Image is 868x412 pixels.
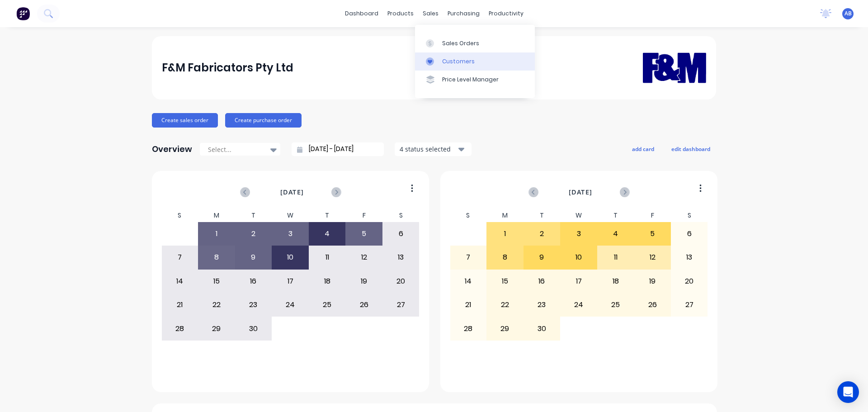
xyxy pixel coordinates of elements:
div: Customers [442,57,475,66]
div: 6 [383,223,419,245]
div: 28 [450,317,486,340]
div: Price Level Manager [442,76,499,84]
div: 24 [272,294,308,316]
div: 3 [272,223,308,245]
div: 26 [346,294,382,316]
div: S [671,209,708,222]
div: 4 [598,223,634,245]
div: Sales Orders [442,39,479,47]
div: 19 [634,270,670,293]
button: add card [626,143,660,155]
div: 2 [236,223,272,245]
a: Sales Orders [415,34,535,52]
div: sales [418,7,443,20]
div: productivity [484,7,528,20]
div: Overview [152,140,192,158]
a: Customers [415,52,535,71]
div: 27 [383,294,419,316]
div: 10 [272,246,308,269]
div: S [450,209,487,222]
div: 8 [487,246,523,269]
div: S [161,209,198,222]
div: F&M Fabricators Pty Ltd [162,59,293,77]
div: 7 [162,246,198,269]
div: 25 [598,294,634,316]
div: T [235,209,272,222]
div: 21 [162,294,198,316]
div: Open Intercom Messenger [837,381,859,403]
div: T [524,209,561,222]
div: 7 [450,246,486,269]
a: dashboard [340,7,383,20]
button: edit dashboard [665,143,716,155]
div: 23 [236,294,272,316]
div: W [560,209,597,222]
div: S [382,209,420,222]
div: 11 [598,246,634,269]
div: 12 [346,246,382,269]
div: 14 [450,270,486,293]
div: 25 [309,294,345,316]
span: [DATE] [280,187,304,197]
div: 15 [198,270,235,293]
div: 2 [524,223,560,245]
div: 6 [671,223,708,245]
div: 23 [524,294,560,316]
div: purchasing [443,7,484,20]
div: 4 status selected [400,144,457,154]
div: 5 [346,223,382,245]
span: [DATE] [569,187,592,197]
div: 30 [524,317,560,340]
div: 16 [524,270,560,293]
div: 22 [198,294,235,316]
div: 14 [162,270,198,293]
img: F&M Fabricators Pty Ltd [643,39,706,96]
div: 10 [561,246,597,269]
div: 9 [524,246,560,269]
div: 13 [383,246,419,269]
div: 9 [236,246,272,269]
div: 18 [309,270,345,293]
a: Price Level Manager [415,71,535,89]
div: 29 [487,317,523,340]
div: F [634,209,671,222]
div: M [198,209,235,222]
div: 17 [272,270,308,293]
img: Factory [16,7,30,20]
div: 19 [346,270,382,293]
div: M [486,209,524,222]
div: F [345,209,382,222]
div: 4 [309,223,345,245]
div: 22 [487,294,523,316]
div: 8 [198,246,235,269]
div: 1 [487,223,523,245]
div: 12 [634,246,670,269]
div: 18 [598,270,634,293]
div: 28 [162,317,198,340]
div: T [597,209,634,222]
div: 20 [671,270,708,293]
div: 16 [236,270,272,293]
div: 11 [309,246,345,269]
button: Create sales order [152,113,218,128]
div: 3 [561,223,597,245]
div: 27 [671,294,708,316]
div: 29 [198,317,235,340]
button: Create purchase order [225,113,302,128]
button: 4 status selected [395,142,472,156]
div: W [272,209,309,222]
div: 5 [634,223,670,245]
div: 20 [383,270,419,293]
div: 17 [561,270,597,293]
div: 1 [198,223,235,245]
div: 13 [671,246,708,269]
div: T [309,209,346,222]
div: 26 [634,294,670,316]
div: 15 [487,270,523,293]
div: 21 [450,294,486,316]
div: products [383,7,418,20]
div: 24 [561,294,597,316]
div: 30 [236,317,272,340]
span: AB [844,9,852,18]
